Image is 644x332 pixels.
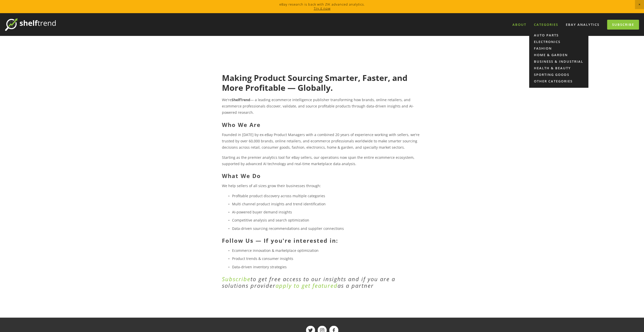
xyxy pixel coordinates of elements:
p: Founded in [DATE] by ex-eBay Product Managers with a combined 20 years of experience working with... [222,131,422,151]
img: ShelfTrend [5,18,56,31]
a: Business & Industrial [529,58,588,65]
a: Electronics [529,38,588,45]
a: Subscribe [607,20,639,30]
p: Product trends & consumer insights [232,255,422,262]
p: Ecommerce innovation & marketplace optimization [232,247,422,254]
em: as a partner [338,282,374,289]
a: About [509,20,530,29]
p: We help sellers of all sizes grow their businesses through: [222,183,422,189]
a: apply to get featured [276,282,338,289]
p: Multi channel product insights and trend identification [232,201,422,207]
a: Health & Beauty [529,65,588,71]
a: Sporting Goods [529,71,588,78]
p: Starting as the premier analytics tool for eBay sellers, our operations now span the entire ecomm... [222,154,422,167]
p: Data-driven sourcing recommendations and supplier connections [232,225,422,232]
p: Data-driven inventory strategies [232,264,422,270]
a: Auto Parts [529,32,588,38]
p: AI-powered buyer demand insights [232,209,422,215]
strong: ShelfTrend [232,97,250,102]
a: Try it now [314,6,330,11]
strong: Follow Us — If you're interested in: [222,237,338,244]
strong: Making Product Sourcing Smarter, Faster, and More Profitable — Globally. [222,72,409,93]
p: We're — a leading ecommerce intelligence publisher transforming how brands, online retailers, and... [222,97,422,116]
p: Competitive analysis and search optimization [232,217,422,223]
strong: Who We Are [222,121,261,128]
em: to get free access to our insights and if you are a solutions provider [222,275,397,289]
a: Fashion [529,45,588,52]
a: Subscribe [222,275,251,283]
a: eBay Analytics [563,20,603,29]
p: Profitable product discovery across multiple categories [232,193,422,199]
strong: What We Do [222,172,261,180]
a: Other Categories [529,78,588,84]
a: Home & Garden [529,52,588,58]
div: Categories [531,20,562,29]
